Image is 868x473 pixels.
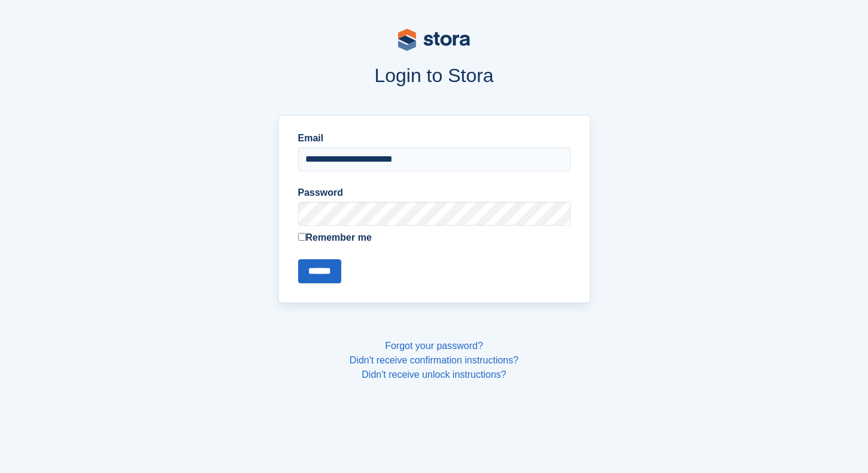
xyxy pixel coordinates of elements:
img: stora-logo-53a41332b3708ae10de48c4981b4e9114cc0af31d8433b30ea865607fb682f29.svg [398,29,470,51]
label: Remember me [298,231,570,245]
a: Didn't receive confirmation instructions? [350,355,518,365]
a: Forgot your password? [385,341,483,351]
h1: Login to Stora [50,65,818,86]
input: Remember me [298,233,306,241]
label: Password [298,186,570,200]
a: Didn't receive unlock instructions? [362,369,506,380]
label: Email [298,131,570,145]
